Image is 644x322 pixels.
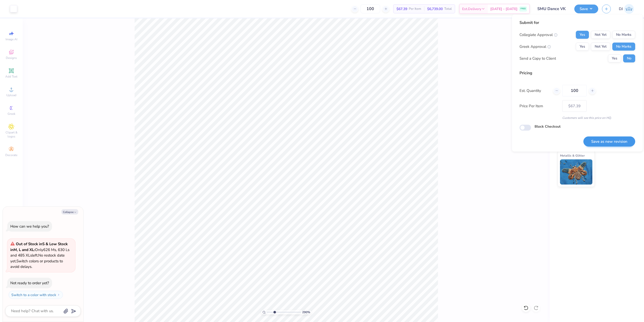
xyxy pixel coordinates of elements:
[302,310,310,314] span: 290 %
[519,32,557,38] div: Collegiate Approval
[9,291,63,299] button: Switch to a color with stock
[519,56,556,61] div: Send a Copy to Client
[608,54,621,62] button: Yes
[5,75,17,79] span: Add Text
[6,56,17,60] span: Designs
[519,103,558,109] label: Price Per Item
[535,124,560,129] label: Block Checkout
[519,44,551,50] div: Greek Approval
[396,6,407,12] span: $67.39
[560,153,585,158] span: Metallic & Glitter
[520,7,526,11] span: FREE
[623,54,635,62] button: No
[519,70,635,76] div: Pricing
[10,241,68,252] strong: & Low Stock in M, L and XL :
[612,31,635,39] button: No Marks
[10,241,69,269] span: Only 626 Ms, 630 Ls and 485 XLs left. Switch colors or products to avoid delays.
[444,6,452,12] span: Total
[57,293,60,296] img: Switch to a color with stock
[10,280,49,285] div: Not ready to order yet?
[576,31,589,39] button: Yes
[10,253,65,264] span: No restock date yet.
[519,20,635,26] div: Submit for
[519,116,635,120] div: Customers will see this price on HQ.
[619,6,623,12] span: DJ
[427,6,443,12] span: $6,739.00
[619,4,634,14] a: DJ
[16,241,46,246] strong: Out of Stock in S
[519,88,549,94] label: Est. Quantity
[576,43,589,51] button: Yes
[6,37,17,41] span: Image AI
[562,85,587,96] input: – –
[490,6,517,12] span: [DATE] - [DATE]
[591,43,610,51] button: Not Yet
[560,159,592,185] img: Metallic & Glitter
[624,4,634,14] img: Danyl Jon Ferrer
[409,6,421,12] span: Per Item
[612,43,635,51] button: No Marks
[462,6,481,12] span: Est. Delivery
[8,112,15,116] span: Greek
[6,93,16,97] span: Upload
[583,136,635,147] button: Save as new revision
[3,130,20,138] span: Clipart & logos
[591,31,610,39] button: Not Yet
[534,4,571,14] input: Untitled Design
[360,4,380,13] input: – –
[10,224,49,229] div: How can we help you?
[61,209,78,214] button: Collapse
[574,5,598,13] button: Save
[5,153,17,157] span: Decorate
